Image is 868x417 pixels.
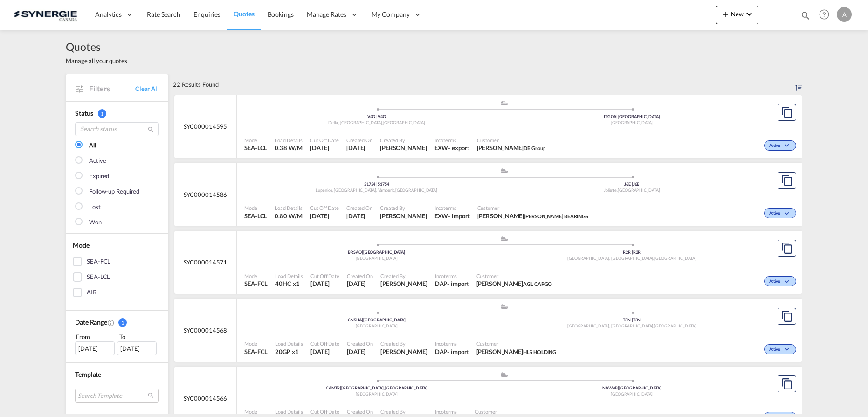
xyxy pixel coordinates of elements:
span: 5 Sep 2025 [346,144,372,152]
div: EXW export [434,144,469,152]
span: Load Details [275,204,303,211]
div: Active [89,156,106,166]
md-icon: icon-magnify [800,10,811,21]
span: Created On [346,137,372,144]
span: Delta, [GEOGRAPHIC_DATA] [328,120,383,125]
span: SEA-LCL [244,212,267,220]
span: Mode [244,408,268,415]
span: J6E [633,181,640,187]
span: 5 Sep 2025 [310,144,339,152]
span: Created On [347,272,373,279]
div: Expired [89,172,109,181]
md-icon: icon-magnify [147,126,154,133]
span: Load Details [275,137,303,144]
span: , [394,188,395,193]
span: Daniel Dico [380,279,427,288]
div: Status 1 [75,109,159,118]
span: Load Details [275,408,303,415]
span: Chiara Gobbato DB Group [477,144,546,152]
div: SYC000014571 assets/icons/custom/ship-fill.svgassets/icons/custom/roll-o-plane.svgOriginSao Paulo... [174,231,802,294]
div: DAP import [435,347,469,356]
span: [GEOGRAPHIC_DATA] [611,120,653,125]
span: 51754 [364,181,378,187]
md-icon: assets/icons/custom/ship-fill.svg [499,372,510,377]
div: Change Status Here [764,276,796,286]
md-icon: icon-plus 400-fg [720,8,731,20]
span: [GEOGRAPHIC_DATA] [356,256,398,261]
span: ITGOA [GEOGRAPHIC_DATA] [604,114,660,119]
span: 1 [98,109,106,118]
button: Copy Quote [778,172,796,189]
div: [DATE] [117,341,157,355]
span: , [653,323,654,328]
div: - export [448,144,469,152]
span: SYC000014571 [184,258,227,266]
span: ADAM LENETSKY ALLEN BEARINGS [477,212,589,220]
span: SYC000014566 [184,394,227,403]
span: CAMTR [GEOGRAPHIC_DATA], [GEOGRAPHIC_DATA] [326,385,427,390]
span: Cut Off Date [310,340,339,347]
span: NAWVB [GEOGRAPHIC_DATA] [602,385,661,390]
button: Copy Quote [778,308,796,325]
div: Won [89,218,102,227]
md-icon: assets/icons/custom/copyQuote.svg [781,243,792,254]
span: BRSAO [GEOGRAPHIC_DATA] [348,250,405,255]
div: SEA-FCL [87,257,110,266]
md-icon: assets/icons/custom/copyQuote.svg [781,378,792,389]
span: Berry Nie HLS HOLDING [476,347,557,356]
div: A [837,7,852,22]
span: T3N [623,317,633,322]
span: SYC000014586 [184,190,227,199]
span: SEA-FCL [244,347,268,356]
span: 5 Sep 2025 [347,279,373,288]
span: Mode [244,272,268,279]
span: Daniel Dico [380,347,427,356]
div: Change Status Here [764,208,796,218]
span: Active [769,278,783,285]
span: Lupenice, [GEOGRAPHIC_DATA], Vamberk [316,188,395,193]
span: [GEOGRAPHIC_DATA] [383,120,425,125]
span: Customer [477,204,589,211]
span: Cut Off Date [310,137,339,144]
span: Cut Off Date [310,204,339,211]
span: Created By [380,340,427,347]
div: [DATE] [75,341,115,355]
span: Created By [380,204,427,211]
img: 1f56c880d42311ef80fc7dca854c8e59.png [14,4,77,25]
div: SYC000014568 assets/icons/custom/ship-fill.svgassets/icons/custom/roll-o-plane.svgOriginShanghai ... [174,299,802,362]
span: [GEOGRAPHIC_DATA], [GEOGRAPHIC_DATA] [567,323,654,328]
span: R2R [623,250,633,255]
md-icon: Created On [107,319,115,327]
span: Mode [244,137,267,144]
md-checkbox: AIR [73,288,161,297]
md-checkbox: SEA-FCL [73,257,161,266]
md-icon: assets/icons/custom/copyQuote.svg [781,311,792,322]
span: 40HC x 1 [275,279,303,288]
span: Rate Search [147,10,180,18]
span: My Company [372,10,410,19]
span: Customer [477,137,546,144]
div: EXW [434,144,448,152]
div: - import [447,279,468,288]
span: Load Details [275,272,303,279]
div: DAP [435,347,448,356]
span: | [632,181,633,187]
span: Date Range [75,318,107,326]
span: J6E [624,181,633,187]
span: Active [769,210,783,217]
span: 5 Sep 2025 [310,347,339,356]
md-icon: icon-chevron-down [744,8,755,20]
span: [GEOGRAPHIC_DATA] [356,391,398,396]
span: Incoterms [434,137,469,144]
span: , [617,188,618,193]
span: 0.38 W/M [275,144,302,152]
md-icon: assets/icons/custom/ship-fill.svg [499,304,510,309]
span: AGL CARGO [523,281,552,287]
span: SEA-FCL [244,279,268,288]
span: [GEOGRAPHIC_DATA] [356,323,398,328]
md-icon: assets/icons/custom/ship-fill.svg [499,168,510,173]
span: | [362,317,363,322]
span: SYC000014595 [184,122,227,131]
span: [GEOGRAPHIC_DATA], [GEOGRAPHIC_DATA] [567,256,654,261]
